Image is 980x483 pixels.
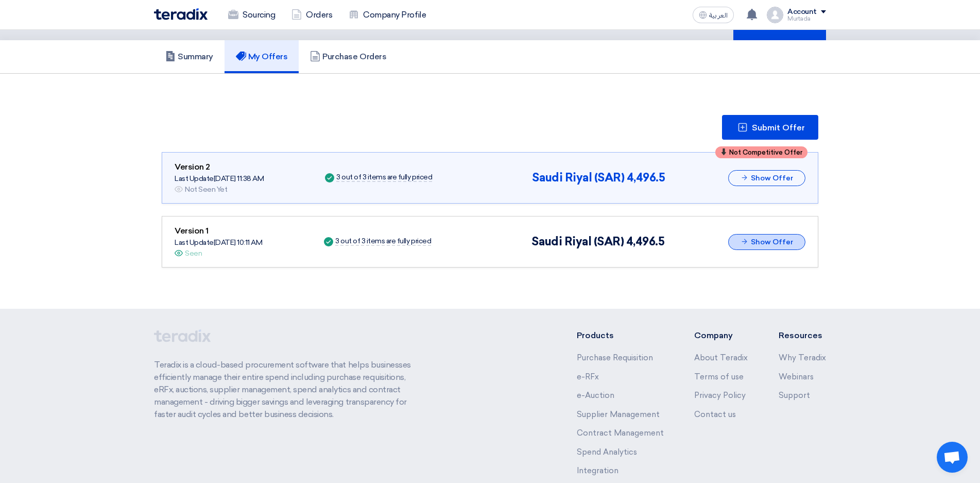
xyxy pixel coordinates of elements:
[577,391,614,400] a: e-Auction
[779,353,826,362] a: Why Teradix
[175,161,264,173] div: Version 2
[577,353,653,362] a: Purchase Requisition
[694,329,748,342] li: Company
[185,184,227,195] div: Not Seen Yet
[340,4,434,26] a: Company Profile
[694,372,744,381] a: Terms of use
[283,4,340,26] a: Orders
[752,124,805,132] span: Submit Offer
[532,171,624,185] span: Saudi Riyal (SAR)
[693,7,734,23] button: العربية
[787,8,817,16] div: Account
[175,225,263,237] div: Version 1
[577,410,660,419] a: Supplier Management
[787,16,826,22] div: Murtada
[577,428,664,438] a: Contract Management
[336,174,432,182] div: 3 out of 3 items are fully priced
[577,329,664,342] li: Products
[779,329,826,342] li: Resources
[779,391,810,400] a: Support
[767,7,783,23] img: profile_test.png
[165,52,213,62] h5: Summary
[220,4,283,26] a: Sourcing
[236,52,288,62] h5: My Offers
[225,40,299,73] a: My Offers
[154,8,208,20] img: Teradix logo
[729,149,802,156] span: Not Competitive Offer
[299,40,398,73] a: Purchase Orders
[937,442,968,473] div: Open chat
[310,52,386,62] h5: Purchase Orders
[335,238,431,246] div: 3 out of 3 items are fully priced
[709,12,728,19] span: العربية
[779,372,814,381] a: Webinars
[626,235,665,248] span: 4,496.5
[722,115,818,140] button: Submit Offer
[185,248,202,259] div: Seen
[175,173,264,184] div: Last Update [DATE] 11:38 AM
[154,40,225,73] a: Summary
[728,170,805,186] button: Show Offer
[728,234,805,250] button: Show Offer
[577,466,618,475] a: Integration
[627,171,665,185] span: 4,496.5
[694,353,748,362] a: About Teradix
[577,447,637,457] a: Spend Analytics
[531,235,624,248] span: Saudi Riyal (SAR)
[694,391,746,400] a: Privacy Policy
[175,237,263,248] div: Last Update [DATE] 10:11 AM
[154,359,423,421] p: Teradix is a cloud-based procurement software that helps businesses efficiently manage their enti...
[694,410,736,419] a: Contact us
[577,372,599,381] a: e-RFx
